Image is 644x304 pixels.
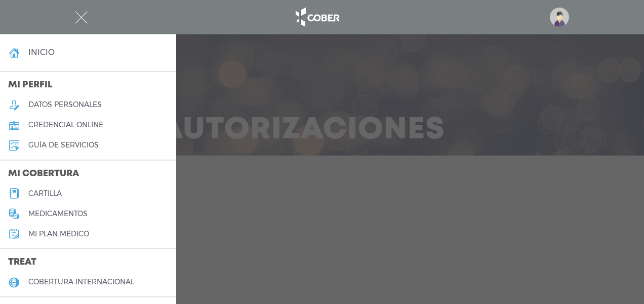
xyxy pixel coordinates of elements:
[28,230,89,238] h5: Mi plan médico
[75,11,88,24] img: Cober_menu-close-white.svg
[28,210,88,218] h5: medicamentos
[28,278,134,286] h5: cobertura internacional
[290,5,343,29] img: logo_cober_home-white.png
[28,189,62,198] h5: cartilla
[28,47,55,57] h4: inicio
[28,121,103,129] h5: credencial online
[28,100,102,109] h5: datos personales
[550,8,569,27] img: profile-placeholder.svg
[28,141,99,149] h5: guía de servicios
